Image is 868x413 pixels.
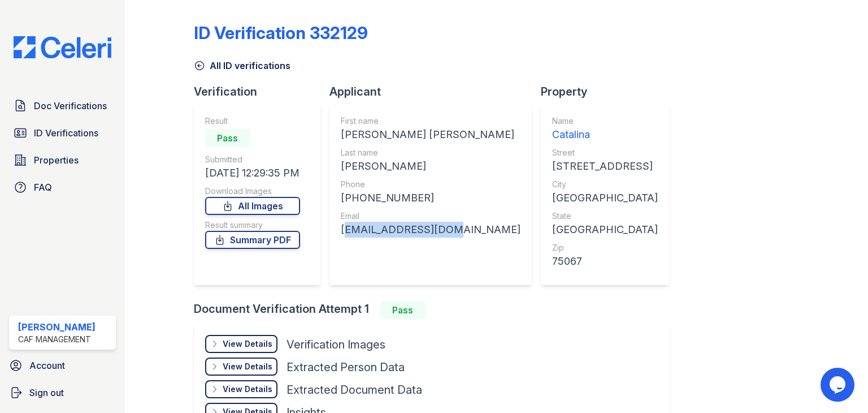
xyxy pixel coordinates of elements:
[341,147,520,158] div: Last name
[341,179,520,190] div: Phone
[821,368,857,402] iframe: chat widget
[9,176,116,199] a: FAQ
[552,127,658,143] div: Catalina
[18,320,96,334] div: [PERSON_NAME]
[18,334,96,345] div: CAF Management
[205,231,300,249] a: Summary PDF
[552,179,658,190] div: City
[205,220,300,231] div: Result summary
[341,222,520,238] div: [EMAIL_ADDRESS][DOMAIN_NAME]
[552,115,658,127] div: Name
[29,359,65,372] span: Account
[341,127,520,143] div: [PERSON_NAME] [PERSON_NAME]
[552,158,658,174] div: [STREET_ADDRESS]
[205,154,300,165] div: Submitted
[287,337,385,352] div: Verification Images
[205,129,250,147] div: Pass
[34,153,79,167] span: Properties
[205,115,300,127] div: Result
[552,222,658,238] div: [GEOGRAPHIC_DATA]
[194,301,678,319] div: Document Verification Attempt 1
[205,165,300,181] div: [DATE] 12:29:35 PM
[9,94,116,117] a: Doc Verifications
[34,99,107,113] span: Doc Verifications
[9,122,116,144] a: ID Verifications
[29,386,64,399] span: Sign out
[380,301,426,319] div: Pass
[194,23,368,43] div: ID Verification 332129
[287,382,422,398] div: Extracted Document Data
[34,180,52,194] span: FAQ
[341,158,520,174] div: [PERSON_NAME]
[194,84,329,100] div: Verification
[205,186,300,197] div: Download Images
[341,190,520,206] div: [PHONE_NUMBER]
[552,147,658,158] div: Street
[552,115,658,143] a: Name Catalina
[552,210,658,222] div: State
[287,359,405,375] div: Extracted Person Data
[223,361,272,372] div: View Details
[34,126,98,140] span: ID Verifications
[5,354,120,377] a: Account
[194,59,290,72] a: All ID verifications
[341,210,520,222] div: Email
[223,384,272,395] div: View Details
[5,381,120,404] a: Sign out
[9,149,116,171] a: Properties
[205,197,300,215] a: All Images
[5,36,120,58] img: CE_Logo_Blue-a8612792a0a2168367f1c8372b55b34899dd931a85d93a1a3d3e32e68fde9ad4.png
[552,242,658,253] div: Zip
[341,115,520,127] div: First name
[552,253,658,269] div: 75067
[223,338,272,350] div: View Details
[552,190,658,206] div: [GEOGRAPHIC_DATA]
[541,84,678,100] div: Property
[329,84,541,100] div: Applicant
